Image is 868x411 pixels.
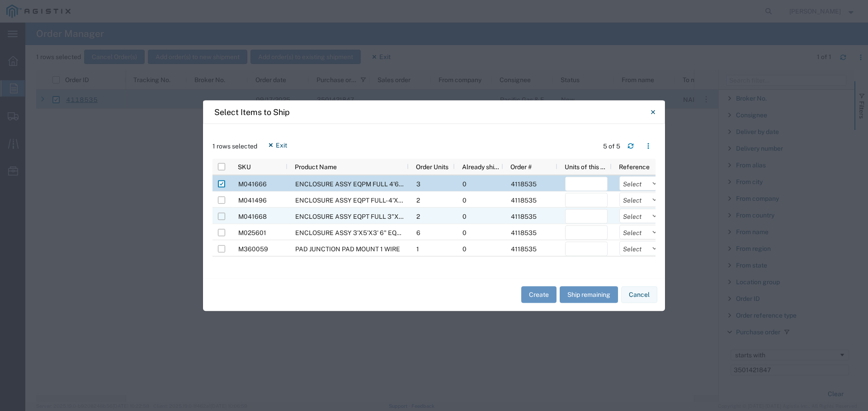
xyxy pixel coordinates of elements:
[416,180,420,187] span: 3
[295,212,421,220] span: ENCLOSURE ASSY EQPT FULL 3"X5'X3'6"
[238,163,251,170] span: SKU
[644,103,662,121] button: Close
[416,212,420,220] span: 2
[295,229,434,236] span: ENCLOSURE ASSY 3'X5'X3' 6" EQPT & SPLICE
[295,180,428,187] span: ENCLOSURE ASSY EQPM FULL 4'6"X8'6"X6'
[511,180,537,187] span: 4118535
[238,229,266,236] span: M025601
[623,139,638,153] button: Refresh table
[603,141,620,151] div: 5 of 5
[212,141,257,151] span: 1 rows selected
[238,212,267,220] span: M041668
[214,106,290,118] h4: Select Items to Ship
[565,163,608,170] span: Units of this shipment
[416,163,448,170] span: Order Units
[621,286,657,303] button: Cancel
[238,245,268,252] span: M360059
[462,163,500,170] span: Already shipped
[560,286,618,303] button: Ship remaining
[295,196,422,203] span: ENCLOSURE ASSY EQPT FULL- 4'X6'6"X5"
[260,138,294,152] button: Exit
[511,229,537,236] span: 4118535
[238,180,267,187] span: M041666
[521,286,557,303] button: Create
[462,180,467,187] span: 0
[511,245,537,252] span: 4118535
[238,196,267,203] span: M041496
[295,245,400,252] span: PAD JUNCTION PAD MOUNT 1 WIRE
[511,212,537,220] span: 4118535
[510,163,532,170] span: Order #
[511,196,537,203] span: 4118535
[416,245,419,252] span: 1
[462,229,467,236] span: 0
[462,245,467,252] span: 0
[295,163,337,170] span: Product Name
[416,229,420,236] span: 6
[462,212,467,220] span: 0
[416,196,420,203] span: 2
[619,163,650,170] span: Reference
[462,196,467,203] span: 0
